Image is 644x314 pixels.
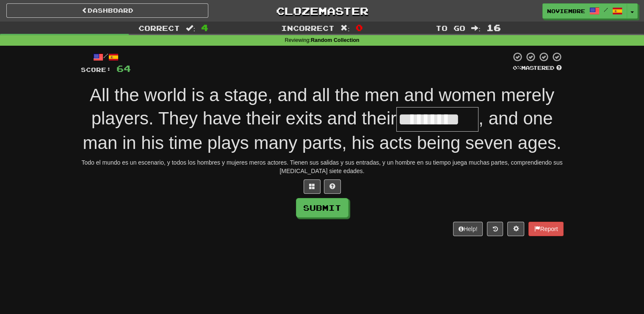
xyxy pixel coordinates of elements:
[436,24,465,32] span: To go
[81,66,111,73] span: Score:
[296,198,348,218] button: Submit
[487,222,503,236] button: Round history (alt+y)
[90,85,554,128] span: All the world is a stage, and all the men and women merely players. They have their exits and their
[138,24,180,32] span: Correct
[221,3,423,18] a: Clozemaster
[186,25,195,32] span: :
[547,7,585,15] span: Noviembre
[453,222,483,236] button: Help!
[281,24,334,32] span: Incorrect
[513,64,521,71] span: 0 %
[340,25,350,32] span: :
[304,179,321,194] button: Switch sentence to multiple choice alt+p
[604,7,608,13] span: /
[81,158,564,175] div: Todo el mundo es un escenario, y todos los hombres y mujeres meros actores. Tienen sus salidas y ...
[356,22,363,33] span: 0
[486,22,501,33] span: 16
[471,25,481,32] span: :
[542,3,627,19] a: Noviembre /
[201,22,208,33] span: 4
[6,3,208,18] a: Dashboard
[511,64,564,72] div: Mastered
[81,52,131,62] div: /
[528,222,563,236] button: Report
[311,37,359,43] strong: Random Collection
[324,179,341,194] button: Single letter hint - you only get 1 per sentence and score half the points! alt+h
[116,63,131,74] span: 64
